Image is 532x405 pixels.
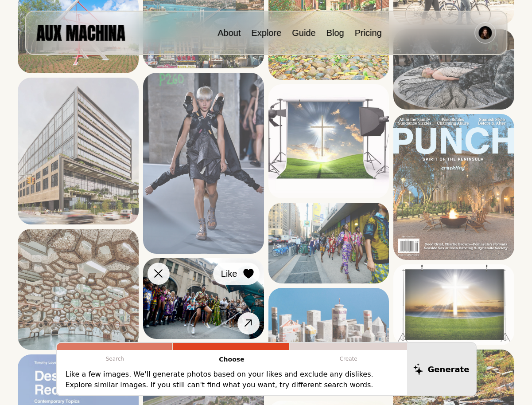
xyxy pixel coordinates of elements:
a: Blog [326,28,344,38]
img: Avatar [478,26,492,39]
img: Search result [268,84,389,198]
img: Search result [143,258,264,339]
a: Explore [251,28,281,38]
img: Search result [268,288,389,396]
img: Search result [268,203,389,283]
p: Like a few images. We'll generate photos based on your likes and exclude any dislikes. Explore si... [66,369,398,390]
img: Search result [393,29,514,110]
p: Create [290,350,407,368]
img: AUX MACHINA [36,25,125,40]
p: Search [57,350,174,368]
button: Generate [407,343,476,395]
a: About [217,28,241,38]
img: Search result [393,114,514,260]
a: Guide [292,28,315,38]
img: Search result [143,73,264,254]
span: Like [221,267,237,280]
a: Pricing [355,28,382,38]
img: Search result [393,264,514,345]
img: Search result [18,78,139,224]
button: Like [213,263,260,285]
img: Search result [18,229,139,350]
p: Choose [173,350,290,369]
